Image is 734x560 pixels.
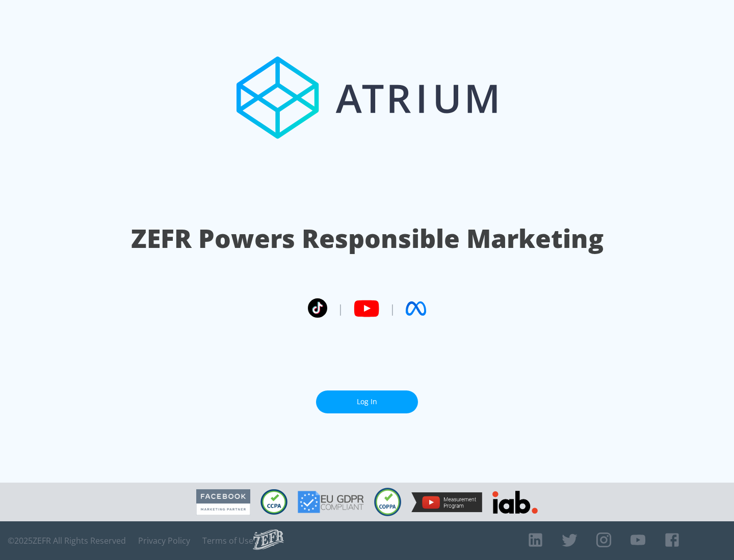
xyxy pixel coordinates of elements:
img: GDPR Compliant [298,491,364,513]
img: Facebook Marketing Partner [196,489,250,515]
a: Log In [316,390,418,413]
span: | [389,301,396,316]
span: | [337,301,344,316]
h1: ZEFR Powers Responsible Marketing [131,221,604,256]
a: Terms of Use [202,536,253,546]
img: IAB [492,491,538,514]
span: © 2025 ZEFR All Rights Reserved [8,536,126,546]
img: YouTube Measurement Program [411,492,482,512]
a: Privacy Policy [138,536,190,546]
img: CCPA Compliant [260,489,287,515]
img: COPPA Compliant [374,488,401,516]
